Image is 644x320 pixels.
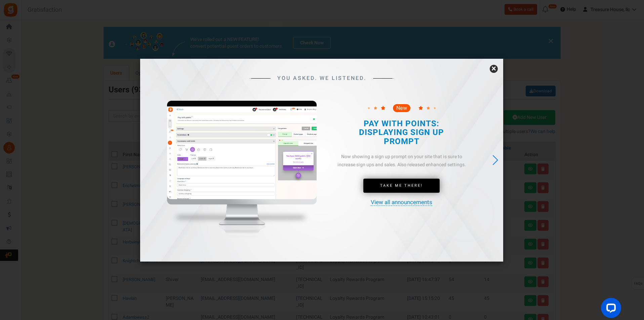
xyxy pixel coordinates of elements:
h2: PAY WITH POINTS: DISPLAYING SIGN UP PROMPT [341,120,462,146]
img: screenshot [167,106,317,199]
span: New [396,105,407,111]
a: Take Me There! [363,179,440,193]
div: Next slide [491,153,500,168]
span: YOU ASKED. WE LISTENED. [277,76,366,82]
a: × [490,65,498,73]
img: mockup [167,101,317,252]
div: Now showing a sign up prompt on your site that is sure to increase sign ups and sales. Also relea... [334,153,469,169]
a: View all announcements [371,199,432,206]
